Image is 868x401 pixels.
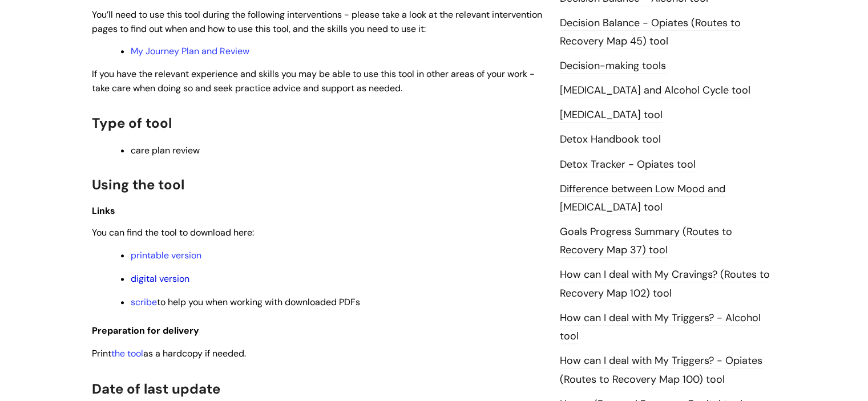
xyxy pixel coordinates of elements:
[111,347,143,359] a: the tool
[560,59,666,74] a: Decision-making tools
[560,157,696,172] a: Detox Tracker - Opiates tool
[92,380,220,398] span: Date of last update
[131,45,249,57] a: My Journey Plan and Review
[560,83,750,98] a: [MEDICAL_DATA] and Alcohol Cycle tool
[92,176,184,193] span: Using the tool
[560,132,661,147] a: Detox Handbook tool
[92,347,246,359] span: Print as a hardcopy if needed.
[560,268,770,301] a: How can I deal with My Cravings? (Routes to Recovery Map 102) tool
[92,205,115,217] span: Links
[92,114,172,132] span: Type of tool
[560,354,762,387] a: How can I deal with My Triggers? - Opiates (Routes to Recovery Map 100) tool
[560,225,732,258] a: Goals Progress Summary (Routes to Recovery Map 37) tool
[131,144,200,156] span: care plan review
[131,296,157,308] a: scribe
[560,311,761,344] a: How can I deal with My Triggers? - Alcohol tool
[92,68,535,94] span: If you have the relevant experience and skills you may be able to use this tool in other areas of...
[560,108,663,123] a: [MEDICAL_DATA] tool
[560,182,725,215] a: Difference between Low Mood and [MEDICAL_DATA] tool
[92,9,542,35] span: You’ll need to use this tool during the following interventions - please take a look at the relev...
[92,226,254,238] span: You can find the tool to download here:
[131,249,201,261] a: printable version
[131,296,360,308] span: to help you when working with downloaded PDFs
[560,16,741,49] a: Decision Balance - Opiates (Routes to Recovery Map 45) tool
[131,273,189,285] a: digital version
[92,325,199,337] span: Preparation for delivery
